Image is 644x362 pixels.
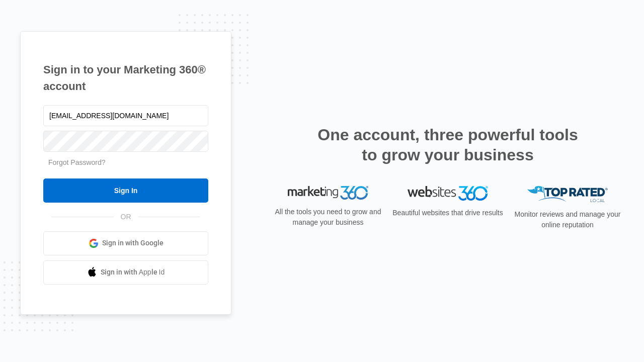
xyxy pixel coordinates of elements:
[511,209,624,230] p: Monitor reviews and manage your online reputation
[527,186,608,203] img: Top Rated Local
[408,186,488,201] img: Websites 360
[314,125,581,165] h2: One account, three powerful tools to grow your business
[43,178,208,203] input: Sign In
[43,61,208,95] h1: Sign in to your Marketing 360® account
[48,158,106,166] a: Forgot Password?
[43,260,208,285] a: Sign in with Apple Id
[43,105,208,126] input: Email
[391,208,504,218] p: Beautiful websites that drive results
[114,212,138,222] span: OR
[272,207,384,228] p: All the tools you need to grow and manage your business
[102,238,164,248] span: Sign in with Google
[101,267,165,278] span: Sign in with Apple Id
[43,231,208,255] a: Sign in with Google
[288,186,368,200] img: Marketing 360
